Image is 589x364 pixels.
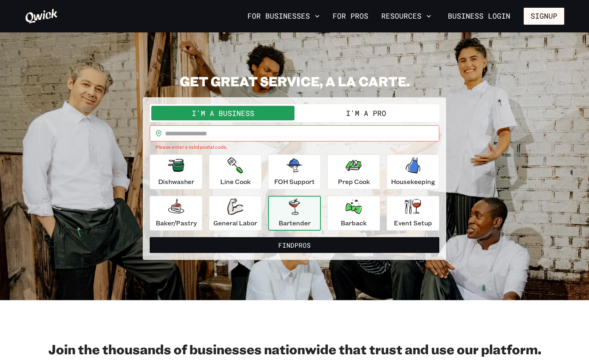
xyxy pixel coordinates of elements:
[524,8,564,25] button: Signup
[25,341,564,357] h2: Join the thousands of businesses nationwide that trust and use our platform.
[391,177,435,186] p: Housekeeping
[155,143,434,151] p: Please enter a valid postal code.
[387,154,439,189] button: Housekeeping
[151,106,294,120] button: I'm a Business
[150,237,439,253] button: FindPros
[327,196,380,231] button: Barback
[378,9,434,23] button: Resources
[213,218,257,228] p: General Labor
[244,9,323,23] button: For Businesses
[274,177,315,186] p: FOH Support
[294,106,438,120] button: I'm a Pro
[329,9,372,23] a: For Pros
[338,177,370,186] p: Prep Cook
[387,196,439,231] button: Event Setup
[209,154,262,189] button: Line Cook
[143,73,446,89] h2: GET GREAT SERVICE, A LA CARTE.
[268,196,321,231] button: Bartender
[341,218,367,228] p: Barback
[150,154,202,189] button: Dishwasher
[441,8,517,25] a: Business Login
[158,177,194,186] p: Dishwasher
[394,218,432,228] p: Event Setup
[209,196,262,231] button: General Labor
[327,154,380,189] button: Prep Cook
[268,154,321,189] button: FOH Support
[279,218,311,228] p: Bartender
[220,177,251,186] p: Line Cook
[150,196,202,231] button: Baker/Pastry
[156,218,197,228] p: Baker/Pastry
